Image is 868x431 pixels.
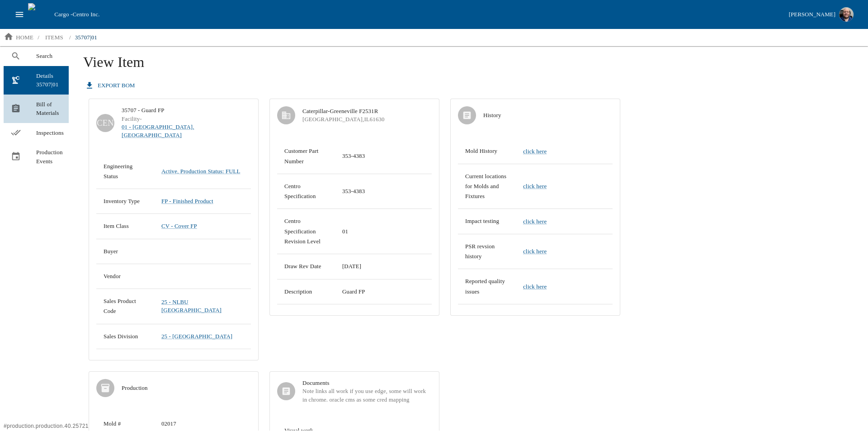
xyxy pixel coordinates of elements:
[4,123,69,143] a: Inspections
[277,279,335,304] td: Description
[122,384,251,392] span: Production
[96,114,114,132] div: CEN
[4,46,69,66] a: Search
[277,139,335,174] td: Customer Part Number
[96,239,154,264] td: Buyer
[335,139,432,174] td: 353-4383
[335,209,432,254] td: 01
[523,283,547,290] a: click here
[458,209,516,234] td: Impact testing
[75,33,97,42] p: 35707|01
[523,248,547,255] a: click here
[11,6,28,23] button: open drawer
[36,148,61,166] span: Production Events
[36,71,61,89] span: Details 35707|01
[523,218,547,225] a: click here
[785,5,857,24] button: [PERSON_NAME]
[458,234,516,269] td: PSR revsion history
[16,33,33,42] p: home
[4,66,69,95] a: Details 35707|01
[83,78,138,94] button: export BOM
[96,289,154,324] td: Sales Product Code
[523,148,547,155] a: click here
[28,3,51,26] img: cargo logo
[36,52,61,61] span: Search
[36,128,61,137] span: Inspections
[483,111,613,119] span: History
[96,214,154,239] td: Item Class
[4,142,69,171] a: Production Events
[45,33,63,42] p: items
[277,209,335,254] td: Centro Specification Revision Level
[458,164,516,209] td: Current locations for Molds and Fixtures
[277,254,335,279] td: Draw Rev Date
[458,139,516,164] td: Mold History
[335,174,432,209] td: 353-4383
[302,115,432,123] div: [GEOGRAPHIC_DATA] , IL 61630
[122,123,251,140] a: 01 - [GEOGRAPHIC_DATA], [GEOGRAPHIC_DATA]
[789,9,835,20] div: [PERSON_NAME]
[96,154,154,189] td: Engineering Status
[342,263,361,270] span: 11/22/2024 12:00 AM
[523,183,547,189] a: click here
[839,7,854,22] img: Profile image
[71,30,101,45] a: 35707|01
[122,106,251,114] div: 35707 - Guard FP
[4,95,69,123] a: Bill of Materials
[96,324,154,349] td: Sales Division
[161,198,213,204] a: FP - Finished Product
[335,279,432,304] td: Guard FP
[69,33,71,42] li: /
[51,10,785,19] div: Cargo -
[161,223,197,229] a: CV - Cover FP
[302,387,432,404] span: Note links all work if you use edge, some will work in chrome. oracle cms as some cred mapping
[277,174,335,209] td: Centro Specification
[36,100,61,118] span: Bill of Materials
[302,379,432,387] span: Documents
[38,33,39,42] li: /
[161,168,241,175] a: Active, Production Status: FULL
[122,115,251,140] div: Facility -
[96,189,154,214] td: Inventory Type
[161,333,232,340] a: 25 - [GEOGRAPHIC_DATA]
[72,11,99,18] span: Centro Inc.
[96,264,154,289] td: Vendor
[302,107,432,115] span: Caterpillar-Greeneville F2531R
[161,299,222,313] a: 25 - NLBU [GEOGRAPHIC_DATA]
[83,53,857,78] h1: View Item
[40,30,69,45] a: items
[458,269,516,304] td: Reported quality issues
